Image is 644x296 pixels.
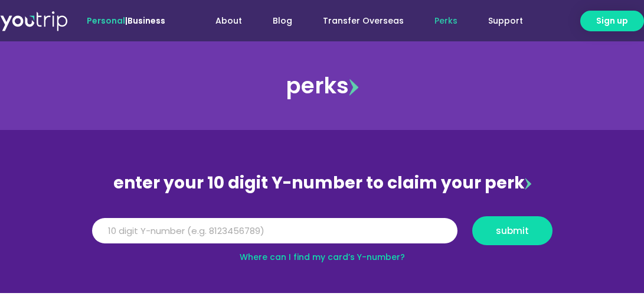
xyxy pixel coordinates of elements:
[580,11,644,31] a: Sign up
[419,10,473,32] a: Perks
[596,15,628,27] span: Sign up
[92,216,553,254] form: Y Number
[496,226,529,235] span: submit
[472,216,553,245] button: submit
[92,218,457,244] input: 10 digit Y-number (e.g. 8123456789)
[257,10,308,32] a: Blog
[192,10,538,32] nav: Menu
[200,10,257,32] a: About
[308,10,419,32] a: Transfer Overseas
[240,251,405,263] a: Where can I find my card’s Y-number?
[128,15,165,27] a: Business
[473,10,538,32] a: Support
[86,168,558,199] div: enter your 10 digit Y-number to claim your perk
[87,15,165,27] span: |
[87,15,125,27] span: Personal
